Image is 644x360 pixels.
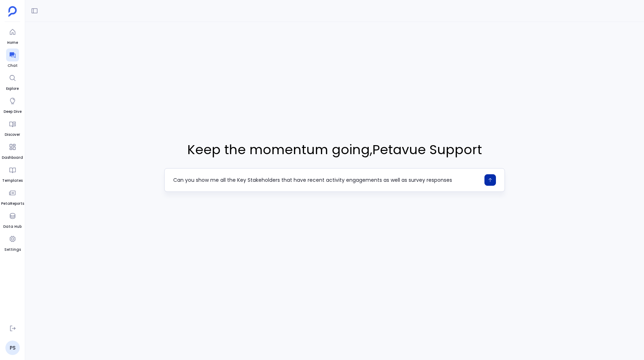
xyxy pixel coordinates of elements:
a: Settings [4,232,21,253]
span: Keep the momentum going , Petavue Support [164,140,505,160]
span: Settings [4,247,21,253]
a: PS [5,341,20,355]
a: PetaReports [1,186,24,207]
span: Deep Dive [4,109,22,115]
img: petavue logo [8,6,17,17]
span: Discover [5,132,20,138]
a: Home [6,26,19,46]
span: Chat [6,63,19,69]
a: Deep Dive [4,94,22,115]
span: PetaReports [1,201,24,207]
span: Dashboard [2,155,23,161]
a: Explore [6,71,19,92]
a: Data Hub [3,209,22,230]
a: Chat [6,49,19,69]
span: Home [6,40,19,46]
textarea: Can you show me all the Key Stakeholders that have recent activity engagements as well as survey ... [173,176,480,184]
a: Discover [5,117,20,138]
a: Templates [2,163,23,184]
span: Explore [6,86,19,92]
span: Data Hub [3,224,22,230]
a: Dashboard [2,140,23,161]
span: Templates [2,178,23,184]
